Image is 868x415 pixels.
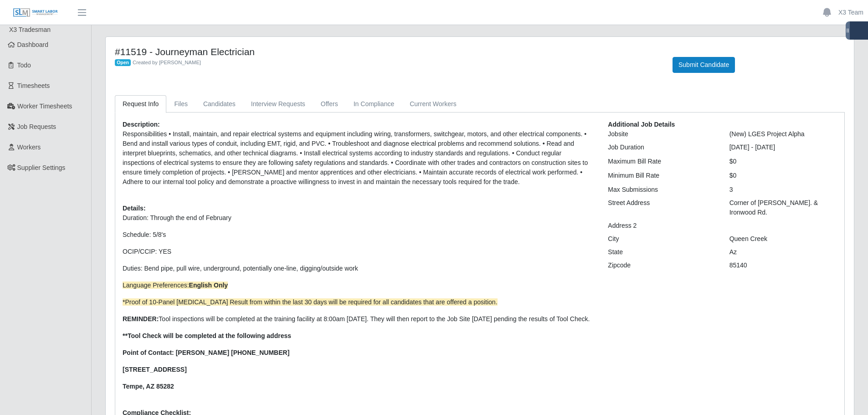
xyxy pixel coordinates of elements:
[123,366,187,373] strong: [STREET_ADDRESS]
[723,198,844,217] div: Corner of [PERSON_NAME]. & Ironwood Rd.
[723,261,844,270] div: 85140
[115,46,659,57] h4: #11519 - Journeyman Electrician
[17,164,66,171] span: Supplier Settings
[608,121,675,128] b: Additional Job Details
[601,247,722,257] div: State
[195,95,243,113] a: Candidates
[166,95,195,113] a: Files
[123,213,594,223] p: Duration: Through the end of February
[123,298,498,306] span: *Proof of 10-Panel [MEDICAL_DATA] Result from within the last 30 days will be required for all ca...
[115,95,166,113] a: Request Info
[13,8,58,18] img: SLM Logo
[723,129,844,139] div: (New) LGES Project Alpha
[601,221,722,231] div: Address 2
[723,157,844,166] div: $0
[601,157,722,166] div: Maximum Bill Rate
[17,102,72,110] span: Worker Timesheets
[723,171,844,180] div: $0
[313,95,346,113] a: Offers
[243,95,313,113] a: Interview Requests
[723,143,844,152] div: [DATE] - [DATE]
[123,315,159,323] strong: REMINDER:
[601,171,722,180] div: Minimum Bill Rate
[17,82,50,89] span: Timesheets
[673,57,735,73] button: Submit Candidate
[17,143,41,151] span: Workers
[123,332,291,339] strong: **Tool Check will be completed at the following address
[402,95,464,113] a: Current Workers
[189,282,228,289] strong: English Only
[17,123,56,130] span: Job Requests
[17,61,31,69] span: Todo
[346,95,402,113] a: In Compliance
[115,59,131,67] span: Open
[133,60,201,65] span: Created by [PERSON_NAME]
[123,264,594,273] p: Duties: Bend pipe, pull wire, underground, potentially one-line, digging/outside work
[123,205,146,212] b: Details:
[123,314,594,324] p: Tool inspections will be completed at the training facility at 8:00am [DATE]. They will then repo...
[123,247,594,256] p: OCIP/CCIP: YES
[123,282,228,289] span: Language Preferences:
[123,349,289,356] strong: Point of Contact: [PERSON_NAME] [PHONE_NUMBER]
[601,143,722,152] div: Job Duration
[601,234,722,244] div: City
[723,247,844,257] div: Az
[17,41,49,48] span: Dashboard
[723,185,844,195] div: 3
[601,198,722,217] div: Street Address
[9,26,51,33] span: X3 Tradesman
[601,261,722,270] div: Zipcode
[601,185,722,195] div: Max Submissions
[838,8,863,17] a: X3 Team
[123,230,594,240] p: Schedule: 5/8's
[723,234,844,244] div: Queen Creek
[123,121,160,128] b: Description:
[601,129,722,139] div: Jobsite
[123,129,594,187] p: Responsibilities • Install, maintain, and repair electrical systems and equipment including wirin...
[123,383,174,390] strong: Tempe, AZ 85282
